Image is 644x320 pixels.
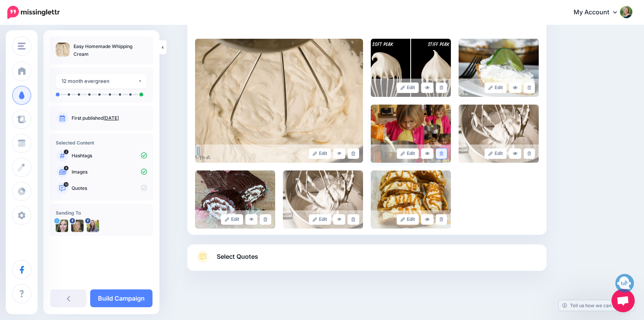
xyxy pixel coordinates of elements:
a: Select Quotes [195,251,539,271]
a: Edit [485,148,507,159]
img: Missinglettr [7,6,60,19]
span: 14 [64,182,69,187]
p: Quotes [72,185,147,192]
img: 63437544f45966b03a75504749b3a239_large.jpg [195,170,275,229]
img: dc612129220e721f7075d8c5d83b9379_large.jpg [371,105,451,163]
div: Open chat [611,289,635,312]
a: My Account [566,3,632,22]
a: Edit [397,83,419,93]
p: Hashtags [72,152,147,159]
a: Edit [485,83,507,93]
span: 2 [64,150,69,154]
img: 43439542229e259e8d69c7f074885f42_large.jpg [283,170,363,229]
img: 2cce1067bc23096deee128729fa8339a_large.jpg [195,39,363,163]
a: Edit [221,214,243,225]
div: 12 month evergreen [62,77,138,86]
a: Edit [309,214,331,225]
span: 8 [64,166,69,170]
span: Select Quotes [217,251,258,262]
img: 2cce1067bc23096deee128729fa8339a_thumb.jpg [56,43,70,57]
a: Edit [397,214,419,225]
img: 1f790c68411449c968b77989cd4f9b0a_large.jpg [459,105,539,163]
img: f057936d94d5bd33a5ba77830d5c9521_large.jpg [371,39,451,97]
h4: Selected Content [56,140,147,146]
button: 12 month evergreen [56,74,147,89]
p: Easy Homemade Whipping Cream [74,43,147,58]
p: First published [72,115,147,122]
img: Cidu7iYM-6280.jpg [56,220,68,232]
a: Edit [397,148,419,159]
img: 293190005_567225781732108_4255238551469198132_n-bsa109236.jpg [71,220,84,232]
a: Tell us how we can improve [558,300,635,311]
h4: Sending To [56,210,147,216]
img: 148275965_268396234649312_50210864477919784_n-bsa145185.jpg [87,220,99,232]
a: [DATE] [103,115,119,121]
img: menu.png [18,43,26,50]
a: Edit [309,148,331,159]
img: 05a1dfaa08fb8c415707a23fafc9965b_large.jpg [459,39,539,97]
p: Images [72,169,147,175]
img: a9411b4670ff6f94a307682e8aa2944e_large.jpg [371,170,451,229]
